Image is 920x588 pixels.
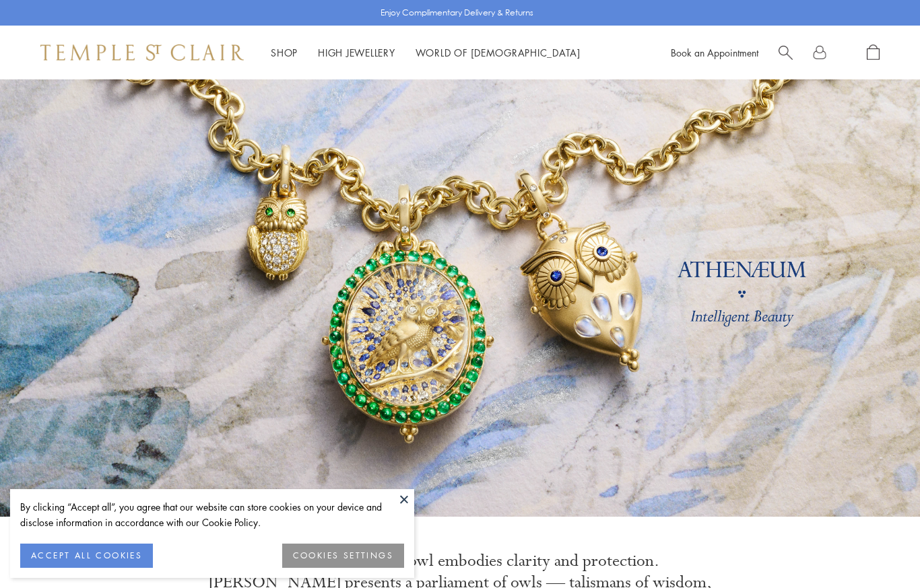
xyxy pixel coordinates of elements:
[40,44,244,61] img: Temple St. Clair
[381,6,533,20] p: Enjoy Complimentary Delivery & Returns
[853,525,907,575] iframe: Gorgias live chat messenger
[671,46,758,59] a: Book an Appointment
[20,499,404,530] div: By clicking “Accept all”, you agree that our website can store cookies on your device and disclos...
[779,44,793,61] a: Search
[867,44,880,61] a: Open Shopping Bag
[271,46,298,59] a: ShopShop
[416,46,581,59] a: World of [DEMOGRAPHIC_DATA]World of [DEMOGRAPHIC_DATA]
[271,44,581,61] nav: Main navigation
[318,46,395,59] a: High JewelleryHigh Jewellery
[282,544,404,568] button: COOKIES SETTINGS
[20,544,153,568] button: ACCEPT ALL COOKIES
